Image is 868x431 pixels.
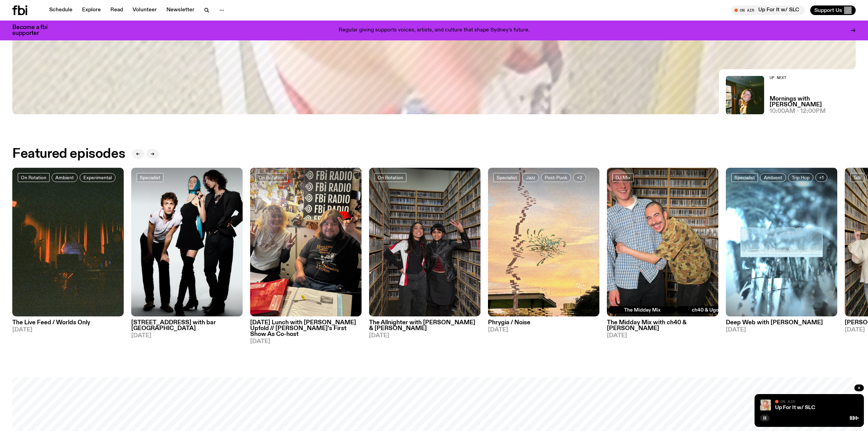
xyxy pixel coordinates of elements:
span: On Rotation [259,175,284,180]
span: Support Us [814,7,842,13]
a: Explore [78,5,105,15]
a: Ambient [760,173,786,182]
span: [DATE] [607,333,718,339]
img: Freya smiles coyly as she poses for the image. [726,76,764,114]
h3: The Midday Mix with ch40 & [PERSON_NAME] [607,320,718,331]
button: +2 [573,173,586,182]
button: Support Us [810,5,856,15]
img: baby slc [760,400,771,410]
a: Schedule [45,5,77,15]
span: Ambient [764,175,782,180]
span: Specialist [140,175,160,180]
a: Volunteer [128,5,161,15]
span: [DATE] [250,339,362,344]
a: On Rotation [256,173,287,182]
h2: Featured episodes [12,148,125,160]
h3: Deep Web with [PERSON_NAME] [726,320,837,326]
h3: The Allnighter with [PERSON_NAME] & [PERSON_NAME] [369,320,480,331]
span: Trip Hop [792,175,810,180]
span: DJ Mix [615,175,630,180]
a: Ambient [52,173,78,182]
a: Specialist [493,173,520,182]
a: Read [106,5,127,15]
span: [DATE] [726,327,837,333]
h2: Up Next [770,76,856,80]
a: DJ Mix [612,173,634,182]
a: Jazz [522,173,539,182]
span: On Rotation [21,175,46,180]
a: Experimental [80,173,116,182]
a: The Allnighter with [PERSON_NAME] & [PERSON_NAME][DATE] [369,316,480,339]
a: Mornings with [PERSON_NAME] [770,96,856,108]
a: The Live Feed / Worlds Only[DATE] [12,316,124,333]
span: [DATE] [488,327,599,333]
span: [DATE] [12,327,124,333]
span: On Air [781,399,795,404]
img: Adam and Zara Presenting Together :) [250,168,362,316]
a: [DATE] Lunch with [PERSON_NAME] Upfold // [PERSON_NAME]'s First Show As Co-host[DATE] [250,316,362,344]
span: Experimental [83,175,112,180]
a: Talk [850,173,864,182]
p: Regular giving supports voices, artists, and culture that shape Sydney’s future. [339,27,530,34]
a: On Rotation [375,173,406,182]
a: Specialist [137,173,163,182]
span: Talk [853,175,861,180]
a: Deep Web with [PERSON_NAME][DATE] [726,316,837,333]
h3: The Live Feed / Worlds Only [12,320,124,326]
h3: [DATE] Lunch with [PERSON_NAME] Upfold // [PERSON_NAME]'s First Show As Co-host [250,320,362,337]
a: Up For It w/ SLC [775,405,815,410]
h3: [STREET_ADDRESS] with bar [GEOGRAPHIC_DATA] [131,320,243,331]
span: Jazz [526,175,535,180]
span: [DATE] [369,333,480,339]
a: Post-Punk [541,173,571,182]
span: [DATE] [131,333,243,339]
button: +1 [815,173,827,182]
a: The Midday Mix with ch40 & [PERSON_NAME][DATE] [607,316,718,339]
span: Ambient [55,175,74,180]
a: On Rotation [18,173,50,182]
span: +2 [577,175,582,180]
span: Post-Punk [545,175,567,180]
span: On Rotation [378,175,403,180]
a: Trip Hop [788,173,813,182]
h3: Phrygia / Noise [488,320,599,326]
span: Specialist [497,175,517,180]
a: Specialist [731,173,758,182]
a: [STREET_ADDRESS] with bar [GEOGRAPHIC_DATA][DATE] [131,316,243,339]
img: A grainy film image of shadowy band figures on stage, with red light behind them [12,168,124,316]
button: On AirUp For It w/ SLC [731,5,805,15]
h3: Become a fbi supporter [12,25,56,36]
span: 10:00am - 12:00pm [770,108,826,114]
a: Phrygia / Noise[DATE] [488,316,599,333]
span: +1 [819,175,824,180]
a: Newsletter [162,5,199,15]
span: Specialist [734,175,755,180]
